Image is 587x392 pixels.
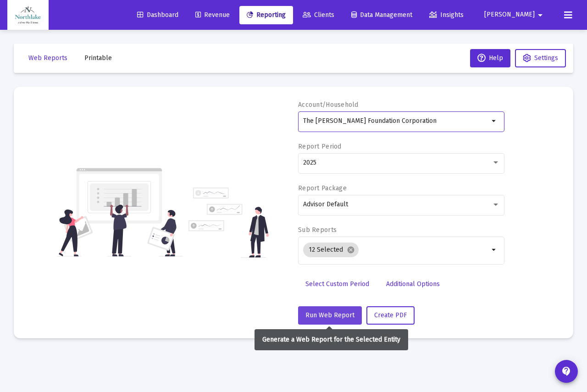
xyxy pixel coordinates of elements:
[366,306,415,325] button: Create PDF
[305,280,369,288] span: Select Custom Period
[28,54,67,62] span: Web Reports
[188,188,269,258] img: reporting-alt
[57,167,183,258] img: reporting
[347,246,355,254] mat-icon: cancel
[21,49,75,67] button: Web Reports
[303,11,334,19] span: Clients
[298,101,359,109] label: Account/Household
[77,49,119,67] button: Printable
[303,159,316,166] span: 2025
[247,11,286,19] span: Reporting
[477,54,503,62] span: Help
[84,54,112,62] span: Printable
[305,311,354,319] span: Run Web Report
[473,6,557,24] button: [PERSON_NAME]
[239,6,293,24] a: Reporting
[195,11,230,19] span: Revenue
[351,11,412,19] span: Data Management
[534,54,558,62] span: Settings
[535,6,546,24] mat-icon: arrow_drop_down
[298,306,362,325] button: Run Web Report
[561,366,572,377] mat-icon: contact_support
[303,243,359,257] mat-chip: 12 Selected
[137,11,178,19] span: Dashboard
[298,184,347,192] label: Report Package
[130,6,186,24] a: Dashboard
[298,143,342,150] label: Report Period
[14,6,42,24] img: Dashboard
[470,49,510,67] button: Help
[295,6,342,24] a: Clients
[303,241,489,259] mat-chip-list: Selection
[303,200,348,208] span: Advisor Default
[429,11,464,19] span: Insights
[489,116,500,127] mat-icon: arrow_drop_down
[344,6,420,24] a: Data Management
[422,6,471,24] a: Insights
[489,244,500,255] mat-icon: arrow_drop_down
[303,117,489,125] input: Search or select an account or household
[298,226,337,234] label: Sub Reports
[386,280,440,288] span: Additional Options
[515,49,566,67] button: Settings
[484,11,535,19] span: [PERSON_NAME]
[188,6,237,24] a: Revenue
[374,311,407,319] span: Create PDF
